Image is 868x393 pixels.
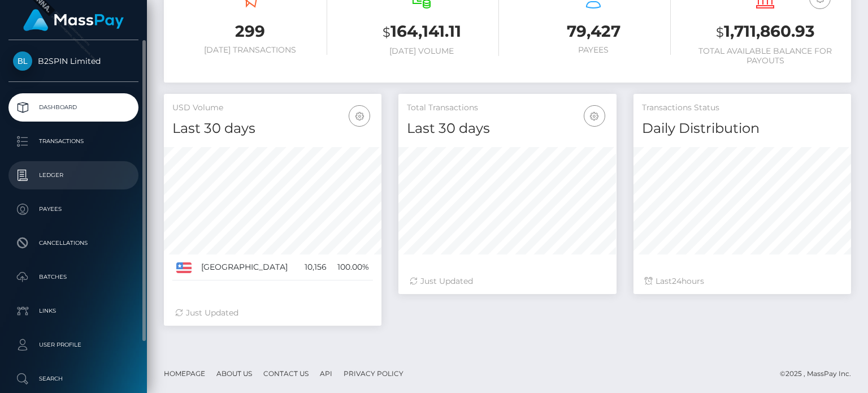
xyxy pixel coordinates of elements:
td: 10,156 [298,254,331,280]
p: User Profile [13,336,134,353]
a: Homepage [159,365,210,382]
a: User Profile [8,331,138,359]
p: Payees [13,201,134,218]
h6: Total Available Balance for Payouts [688,46,843,66]
p: Links [13,303,134,319]
a: Contact Us [259,365,313,382]
td: [GEOGRAPHIC_DATA] [197,254,298,280]
h3: 79,427 [516,20,671,42]
span: 24 [672,276,682,286]
a: Search [8,365,138,393]
h4: Last 30 days [172,119,373,139]
a: Links [8,297,138,325]
img: MassPay Logo [23,9,124,31]
a: Ledger [8,161,138,189]
small: $ [383,24,390,40]
h4: Daily Distribution [642,119,843,139]
div: Just Updated [175,307,370,319]
h5: Transactions Status [642,102,843,114]
h3: 1,711,860.93 [688,20,843,44]
h5: USD Volume [172,102,373,114]
img: US.png [176,262,192,273]
h6: [DATE] Transactions [172,45,327,55]
small: $ [716,24,724,40]
a: Batches [8,263,138,291]
p: Cancellations [13,235,134,252]
p: Search [13,370,134,387]
div: © 2025 , MassPay Inc. [780,368,860,380]
img: B2SPIN Limited [13,51,32,71]
a: API [315,365,337,382]
td: 100.00% [331,254,373,280]
a: Dashboard [8,93,138,122]
p: Ledger [13,167,134,184]
div: Just Updated [410,275,605,287]
h4: Last 30 days [407,119,607,139]
h3: 164,141.11 [344,20,499,44]
span: B2SPIN Limited [8,56,138,66]
p: Transactions [13,133,134,150]
p: Dashboard [13,99,134,116]
h5: Total Transactions [407,102,607,114]
a: Transactions [8,127,138,156]
a: About Us [212,365,257,382]
h6: [DATE] Volume [344,46,499,56]
a: Cancellations [8,229,138,257]
h3: 299 [172,20,327,42]
a: Payees [8,195,138,223]
div: Last hours [645,275,840,287]
a: Privacy Policy [339,365,408,382]
p: Batches [13,269,134,286]
h6: Payees [516,45,671,55]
